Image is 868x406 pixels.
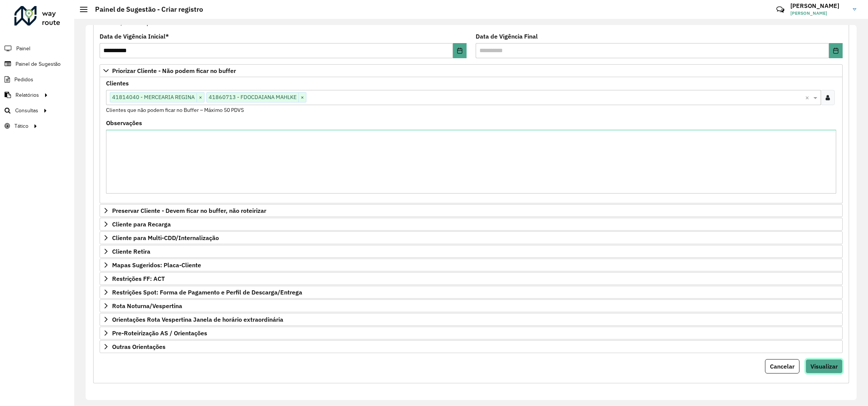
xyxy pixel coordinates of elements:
button: Choose Date [453,43,467,58]
span: 41814040 - MERCEARIA REGINA [110,93,197,102]
span: Pre-Roteirização AS / Orientações [112,330,207,336]
span: [PERSON_NAME] [790,10,847,17]
span: Pedidos [14,76,33,84]
span: Rota Noturna/Vespertina [112,303,182,309]
a: Outras Orientações [100,340,843,353]
span: Orientações Rota Vespertina Janela de horário extraordinária [112,316,283,322]
span: Mapas Sugeridos: Placa-Cliente [112,262,201,268]
label: Clientes [106,79,129,88]
span: Painel de Sugestão [16,60,61,68]
span: Restrições FF: ACT [112,276,165,282]
button: Cancelar [765,359,799,373]
a: Preservar Cliente - Devem ficar no buffer, não roteirizar [100,204,843,217]
span: Consultas [15,107,38,115]
button: Choose Date [829,43,843,58]
span: × [197,93,204,102]
h3: [PERSON_NAME] [790,2,847,9]
a: Orientações Rota Vespertina Janela de horário extraordinária [100,313,843,326]
a: Cliente Retira [100,245,843,258]
span: Cliente para Multi-CDD/Internalização [112,235,219,241]
a: Contato Rápido [772,2,788,18]
a: Mapas Sugeridos: Placa-Cliente [100,259,843,271]
a: Restrições Spot: Forma de Pagamento e Perfil de Descarga/Entrega [100,286,843,299]
button: Visualizar [806,359,843,373]
span: Relatórios [16,91,39,99]
span: Cliente Retira [112,248,150,254]
span: × [298,93,306,102]
span: Visualizar [810,363,838,370]
small: Clientes que não podem ficar no Buffer – Máximo 50 PDVS [106,107,244,113]
h2: Painel de Sugestão - Criar registro [87,5,203,14]
span: Cliente para Recarga [112,221,171,227]
span: Preservar Cliente - Devem ficar no buffer, não roteirizar [112,208,266,214]
span: Cancelar [770,363,795,370]
div: Priorizar Cliente - Não podem ficar no buffer [100,77,843,203]
label: Observações [106,118,142,127]
a: Rota Noturna/Vespertina [100,299,843,312]
label: Data de Vigência Inicial [100,32,169,41]
span: 41860713 - FDOCDAIANA MAHLKE [207,93,298,102]
span: Clear all [805,93,812,102]
span: Painel [16,45,30,53]
a: Cliente para Multi-CDD/Internalização [100,231,843,244]
a: Priorizar Cliente - Não podem ficar no buffer [100,64,843,77]
span: Tático [14,122,28,130]
span: Restrições Spot: Forma de Pagamento e Perfil de Descarga/Entrega [112,289,302,295]
span: Priorizar Cliente - Não podem ficar no buffer [112,68,236,74]
a: Restrições FF: ACT [100,272,843,285]
a: Cliente para Recarga [100,218,843,231]
label: Data de Vigência Final [476,32,538,41]
a: Pre-Roteirização AS / Orientações [100,327,843,339]
span: Outras Orientações [112,344,165,350]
